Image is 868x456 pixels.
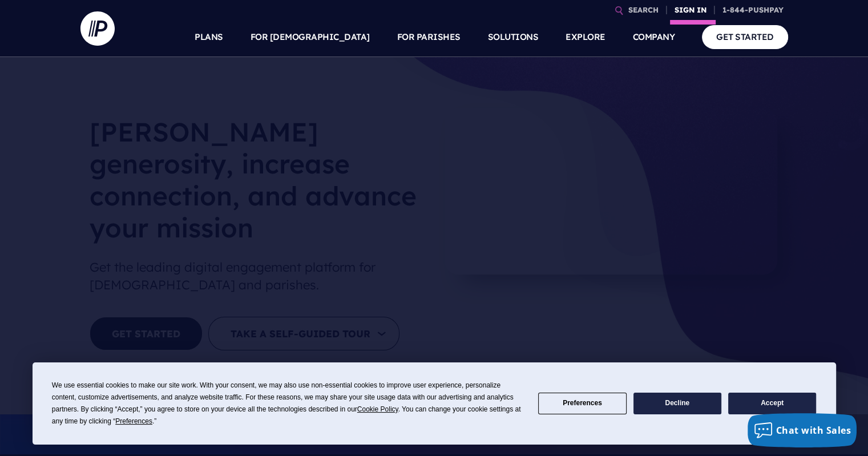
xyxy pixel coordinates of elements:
[33,362,836,445] div: Cookie Consent Prompt
[566,17,605,57] a: EXPLORE
[357,405,398,413] span: Cookie Policy
[633,17,675,57] a: COMPANY
[748,413,857,447] button: Chat with Sales
[776,424,851,437] span: Chat with Sales
[633,393,721,415] button: Decline
[538,393,626,415] button: Preferences
[397,17,461,57] a: FOR PARISHES
[702,25,788,49] a: GET STARTED
[52,380,524,427] div: We use essential cookies to make our site work. With your consent, we may also use non-essential ...
[195,17,223,57] a: PLANS
[251,17,370,57] a: FOR [DEMOGRAPHIC_DATA]
[115,417,152,425] span: Preferences
[728,393,816,415] button: Accept
[488,17,539,57] a: SOLUTIONS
